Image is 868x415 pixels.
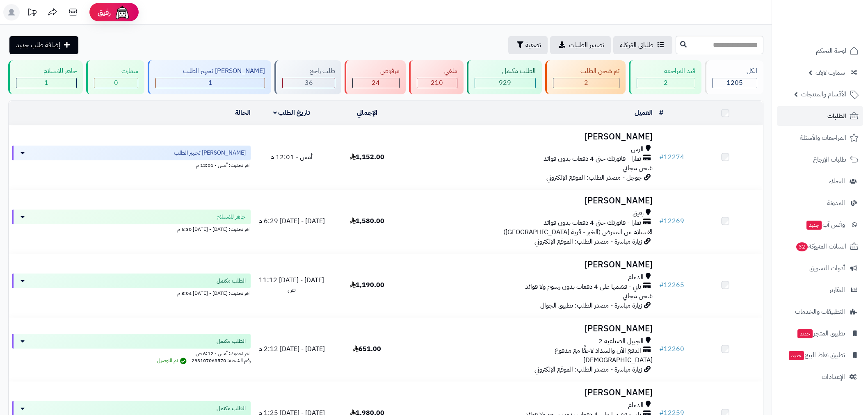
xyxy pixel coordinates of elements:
[94,78,138,88] div: 0
[417,78,457,88] div: 210
[157,357,189,364] span: تم التوصيل
[7,60,85,94] a: جاهز للاستلام 1
[258,216,325,226] span: [DATE] - [DATE] 6:29 م
[503,227,653,237] span: الاستلام من المعرض (الخبر - قرية [GEOGRAPHIC_DATA])
[777,215,863,235] a: وآتس آبجديد
[258,344,325,354] span: [DATE] - [DATE] 2:12 م
[417,66,457,76] div: ملغي
[475,78,535,88] div: 929
[659,152,684,162] a: #12274
[44,78,48,88] span: 1
[259,275,324,294] span: [DATE] - [DATE] 11:12 ص
[114,4,130,21] img: ai-face.png
[357,108,377,118] a: الإجمالي
[544,218,641,228] span: تمارا - فاتورتك حتى 4 دفعات بدون فوائد
[797,329,813,338] span: جديد
[553,78,619,88] div: 2
[777,258,863,278] a: أدوات التسويق
[637,78,695,88] div: 2
[217,277,246,285] span: الطلب مكتمل
[777,150,863,169] a: طلبات الإرجاع
[540,301,642,310] span: زيارة مباشرة - مصدر الطلب: تطبيق الجوال
[525,40,541,50] span: تصفية
[217,404,246,413] span: الطلب مكتمل
[155,66,265,76] div: [PERSON_NAME] تجهيز الطلب
[305,78,313,88] span: 36
[353,78,399,88] div: 24
[726,78,743,88] span: 1205
[822,371,845,383] span: الإعدادات
[465,60,544,94] a: الطلب مكتمل 929
[408,388,653,397] h3: [PERSON_NAME]
[777,41,863,61] a: لوحة التحكم
[827,197,845,209] span: المدونة
[631,145,644,154] span: الرس
[801,89,846,100] span: الأقسام والمنتجات
[777,237,863,256] a: السلات المتروكة32
[800,132,846,144] span: المراجعات والأسئلة
[282,66,335,76] div: طلب راجع
[94,66,138,76] div: سمارت
[777,280,863,300] a: التقارير
[627,60,703,94] a: قيد المراجعه 2
[431,78,443,88] span: 210
[553,66,619,76] div: تم شحن الطلب
[795,241,846,252] span: السلات المتروكة
[713,66,757,76] div: الكل
[796,242,808,252] span: 32
[12,349,251,357] div: اخر تحديث: أمس - 6:12 ص
[217,213,246,221] span: جاهز للاستلام
[659,108,663,118] a: #
[659,280,684,290] a: #12265
[535,237,642,246] span: زيارة مباشرة - مصدر الطلب: الموقع الإلكتروني
[569,40,604,50] span: تصدير الطلبات
[777,324,863,343] a: تطبيق المتجرجديد
[208,78,212,88] span: 1
[499,78,511,88] span: 929
[633,209,644,218] span: بقيق
[22,4,42,23] a: تحديثات المنصة
[535,365,642,374] span: زيارة مباشرة - مصدر الطلب: الموقع الإلكتروني
[777,302,863,322] a: التطبيقات والخدمات
[637,66,695,76] div: قيد المراجعه
[407,60,465,94] a: ملغي 210
[408,260,653,269] h3: [PERSON_NAME]
[508,36,548,54] button: تصفية
[623,163,653,173] span: شحن مجاني
[659,152,664,162] span: #
[829,176,845,187] span: العملاء
[777,367,863,387] a: الإعدادات
[12,288,251,297] div: اخر تحديث: [DATE] - [DATE] 8:04 م
[273,60,343,94] a: طلب راجع 36
[659,344,664,354] span: #
[9,36,78,54] a: إضافة طلب جديد
[812,17,860,34] img: logo-2.png
[350,216,384,226] span: 1,580.00
[408,132,653,141] h3: [PERSON_NAME]
[525,282,641,292] span: تابي - قسّمها على 4 دفعات بدون رسوم ولا فوائد
[806,219,845,230] span: وآتس آب
[217,337,246,345] span: الطلب مكتمل
[555,346,641,356] span: الدفع الآن والسداد لاحقًا مع مدفوع
[584,78,588,88] span: 2
[273,108,311,118] a: تاريخ الطلب
[85,60,146,94] a: سمارت 0
[827,110,846,122] span: الطلبات
[664,78,668,88] span: 2
[829,284,845,296] span: التقارير
[550,36,611,54] a: تصدير الطلبات
[16,78,76,88] div: 1
[546,173,642,182] span: جوجل - مصدر الطلب: الموقع الإلكتروني
[544,154,641,164] span: تمارا - فاتورتك حتى 4 دفعات بدون فوائد
[659,280,664,290] span: #
[156,78,265,88] div: 1
[350,152,384,162] span: 1,152.00
[283,78,335,88] div: 36
[623,291,653,301] span: شحن مجاني
[12,160,251,169] div: اخر تحديث: أمس - 12:01 م
[777,193,863,213] a: المدونة
[372,78,380,88] span: 24
[795,306,845,317] span: التطبيقات والخدمات
[98,7,111,17] span: رفيق
[628,401,644,410] span: الدمام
